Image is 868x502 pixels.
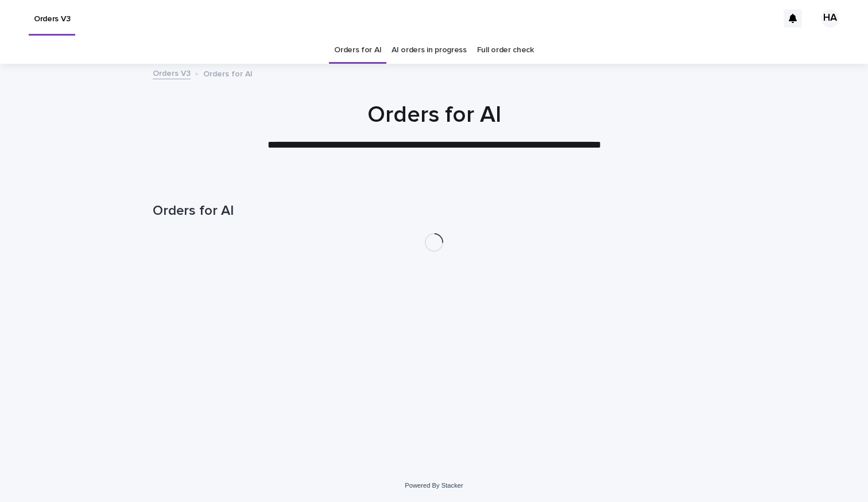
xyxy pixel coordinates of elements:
div: HA [821,9,839,28]
h1: Orders for AI [153,203,715,219]
a: Full order check [477,37,534,64]
a: Orders for AI [334,37,381,64]
p: Orders for AI [203,67,253,79]
a: Powered By Stacker [405,482,463,489]
h1: Orders for AI [153,101,715,129]
a: AI orders in progress [392,37,467,64]
a: Orders V3 [153,66,191,79]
